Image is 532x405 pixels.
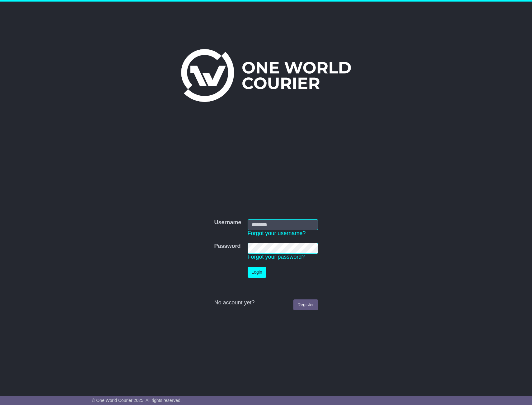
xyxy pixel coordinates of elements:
[293,299,318,310] a: Register
[214,219,241,226] label: Username
[214,243,240,250] label: Password
[248,230,306,236] a: Forgot your username?
[92,398,182,403] span: © One World Courier 2025. All rights reserved.
[248,254,305,260] a: Forgot your password?
[248,267,266,278] button: Login
[181,49,351,102] img: One World
[214,299,318,306] div: No account yet?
